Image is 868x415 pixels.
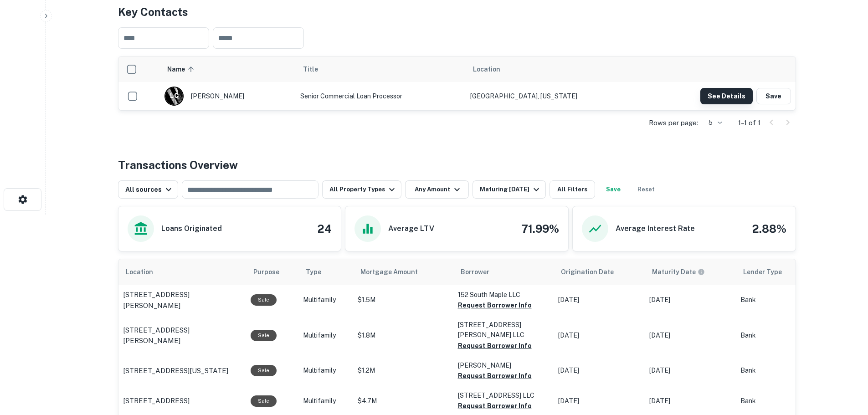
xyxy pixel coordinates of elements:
span: Name [167,64,197,75]
button: Request Borrower Info [458,340,532,351]
button: Maturing [DATE] [473,180,546,199]
p: [DATE] [649,366,731,375]
p: [DATE] [558,331,640,340]
h6: Maturity Date [652,267,696,277]
div: scrollable content [118,56,796,110]
p: Rows per page: [649,118,698,128]
span: Mortgage Amount [360,266,430,277]
p: Multifamily [303,396,349,406]
th: Name [160,56,296,82]
a: [STREET_ADDRESS] [123,395,241,406]
button: Request Borrower Info [458,300,532,311]
th: Borrower [453,259,554,285]
th: Purpose [246,259,298,285]
div: All sources [125,184,174,195]
button: Request Borrower Info [458,370,532,381]
p: [DATE] [649,396,731,406]
h6: Loans Originated [161,223,222,234]
th: Origination Date [554,259,645,285]
h6: Average LTV [388,223,434,234]
h4: Transactions Overview [118,157,238,173]
button: Request Borrower Info [458,400,532,411]
p: 1–1 of 1 [738,118,760,128]
button: All Property Types [322,180,401,199]
p: Multifamily [303,295,349,305]
div: Maturing [DATE] [480,184,542,195]
th: Location [466,56,643,82]
p: [DATE] [649,331,731,340]
th: Title [296,56,466,82]
p: L C [170,91,178,101]
span: Title [303,64,330,75]
h4: 71.99% [521,220,559,237]
a: [STREET_ADDRESS][PERSON_NAME] [123,325,241,346]
p: $4.7M [358,396,449,406]
p: $1.8M [358,331,449,340]
span: Purpose [253,266,291,277]
p: [STREET_ADDRESS] [123,395,190,406]
span: Location [473,64,500,75]
button: Reset [632,180,661,199]
button: All Filters [550,180,595,199]
a: [STREET_ADDRESS][US_STATE] [123,365,241,376]
div: Sale [251,330,277,341]
iframe: Chat Widget [822,342,868,386]
p: $1.2M [358,366,449,375]
th: Type [298,259,353,285]
div: [PERSON_NAME] [164,87,291,106]
p: [STREET_ADDRESS] LLC [458,390,549,400]
p: [DATE] [649,295,731,305]
p: [STREET_ADDRESS][PERSON_NAME] LLC [458,320,549,340]
a: [STREET_ADDRESS][PERSON_NAME] [123,289,241,311]
p: $1.5M [358,295,449,305]
p: Bank [740,295,813,305]
p: [STREET_ADDRESS][US_STATE] [123,365,228,376]
div: Sale [251,365,277,376]
div: Sale [251,395,277,407]
h4: Key Contacts [118,4,796,20]
button: Any Amount [405,180,469,199]
p: [PERSON_NAME] [458,360,549,370]
span: Borrower [461,266,489,277]
p: 152 South Maple LLC [458,290,549,300]
th: Location [118,259,246,285]
p: Bank [740,366,813,375]
p: Multifamily [303,331,349,340]
span: Origination Date [561,266,626,277]
td: Senior Commercial Loan Processor [296,82,466,110]
h4: 2.88% [752,220,786,237]
p: [DATE] [558,396,640,406]
th: Maturity dates displayed may be estimated. Please contact the lender for the most accurate maturi... [645,259,736,285]
p: [DATE] [558,295,640,305]
button: See Details [700,88,753,104]
div: 5 [702,116,724,129]
th: Mortgage Amount [353,259,453,285]
h6: Average Interest Rate [616,223,695,234]
button: Save [756,88,791,104]
span: Maturity dates displayed may be estimated. Please contact the lender for the most accurate maturi... [652,267,717,277]
div: Sale [251,294,277,306]
p: Bank [740,396,813,406]
th: Lender Type [736,259,818,285]
h4: 24 [317,220,332,237]
p: Bank [740,331,813,340]
span: Location [126,266,165,277]
span: Lender Type [743,266,782,277]
p: [DATE] [558,366,640,375]
button: Save your search to get updates of matches that match your search criteria. [599,180,628,199]
button: All sources [118,180,178,199]
td: [GEOGRAPHIC_DATA], [US_STATE] [466,82,643,110]
p: Multifamily [303,366,349,375]
span: Type [306,266,321,277]
div: Maturity dates displayed may be estimated. Please contact the lender for the most accurate maturi... [652,267,705,277]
